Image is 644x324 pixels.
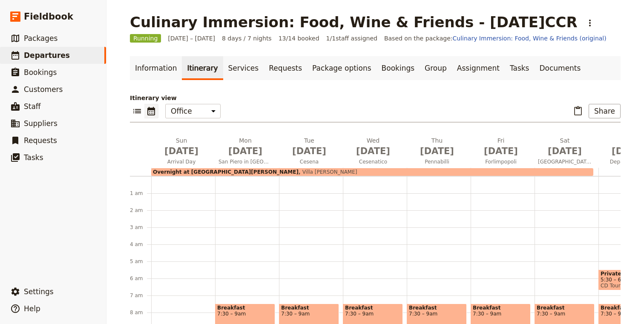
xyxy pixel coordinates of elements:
span: Customers [24,85,63,94]
span: Arrival Day [151,158,212,165]
span: San Piero in [GEOGRAPHIC_DATA] [215,158,276,165]
button: Sun [DATE]Arrival Day [151,136,215,168]
span: Breakfast [345,305,401,311]
span: 8 days / 7 nights [222,34,272,43]
button: Thu [DATE]Pennabilli [407,136,471,168]
p: Itinerary view [130,94,621,102]
a: Culinary Immersion: Food, Wine & Friends (original) [453,35,607,42]
span: Suppliers [24,119,57,128]
span: 1 / 1 staff assigned [326,34,377,43]
span: 7:30 – 9am [345,311,401,317]
span: [DATE] [282,145,336,158]
button: Actions [583,16,597,30]
span: Villa [PERSON_NAME] [299,169,357,175]
span: [DATE] [474,145,528,158]
div: Overnight at [GEOGRAPHIC_DATA][PERSON_NAME]Villa [PERSON_NAME] [151,168,593,176]
button: Calendar view [144,104,158,118]
span: Pennabilli [407,158,467,165]
span: Breakfast [217,305,273,311]
span: Fieldbook [24,10,73,23]
h2: Tue [282,136,336,158]
span: 7:30 – 9am [537,311,592,317]
button: Tue [DATE]Cesena [279,136,343,168]
a: Information [130,56,182,80]
span: Overnight at [GEOGRAPHIC_DATA][PERSON_NAME] [153,169,299,175]
div: 3 am [130,224,151,231]
span: Based on the package: [384,34,607,43]
span: Settings [24,287,54,296]
h2: Wed [346,136,400,158]
span: Breakfast [409,305,465,311]
h2: Sat [538,136,592,158]
span: [DATE] [538,145,592,158]
span: Packages [24,34,57,43]
h2: Sun [155,136,208,158]
button: Mon [DATE]San Piero in [GEOGRAPHIC_DATA] [215,136,279,168]
span: 13/14 booked [279,34,319,43]
span: Tasks [24,153,43,162]
span: Breakfast [281,305,337,311]
span: [DATE] [218,145,272,158]
span: Breakfast [537,305,592,311]
button: Share [589,104,621,118]
span: Help [24,304,40,313]
button: Paste itinerary item [571,104,585,118]
h2: Thu [410,136,464,158]
div: 4 am [130,241,151,248]
div: 7 am [130,292,151,299]
h2: Fri [474,136,528,158]
div: 2 am [130,207,151,214]
button: Wed [DATE]Cesenatico [343,136,407,168]
span: Cesenatico [343,158,403,165]
span: Bookings [24,68,57,77]
span: [DATE] [346,145,400,158]
span: Staff [24,102,41,111]
div: 8 am [130,309,151,316]
a: Group [420,56,452,80]
h1: Culinary Immersion: Food, Wine & Friends - [DATE]CCR [130,14,578,31]
div: 6 am [130,275,151,282]
span: [DATE] [155,145,208,158]
span: Running [130,34,161,43]
button: Sat [DATE][GEOGRAPHIC_DATA] [535,136,598,168]
span: Forlimpopoli [471,158,531,165]
a: Bookings [377,56,420,80]
a: Requests [264,56,307,80]
a: Documents [534,56,586,80]
span: Cesena [279,158,339,165]
a: Package options [307,56,376,80]
div: 1 am [130,190,151,197]
span: Requests [24,136,57,145]
span: [GEOGRAPHIC_DATA] [535,158,595,165]
button: Fri [DATE]Forlimpopoli [471,136,535,168]
span: [DATE] [410,145,464,158]
a: Services [223,56,264,80]
span: 7:30 – 9am [409,311,465,317]
a: Assignment [452,56,505,80]
a: Itinerary [182,56,223,80]
div: 5 am [130,258,151,265]
span: 7:30 – 9am [473,311,529,317]
span: 7:30 – 9am [281,311,337,317]
button: List view [130,104,144,118]
span: [DATE] – [DATE] [168,34,215,43]
span: Breakfast [473,305,529,311]
span: 7:30 – 9am [217,311,273,317]
a: Tasks [505,56,535,80]
h2: Mon [218,136,272,158]
span: Departures [24,51,70,60]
